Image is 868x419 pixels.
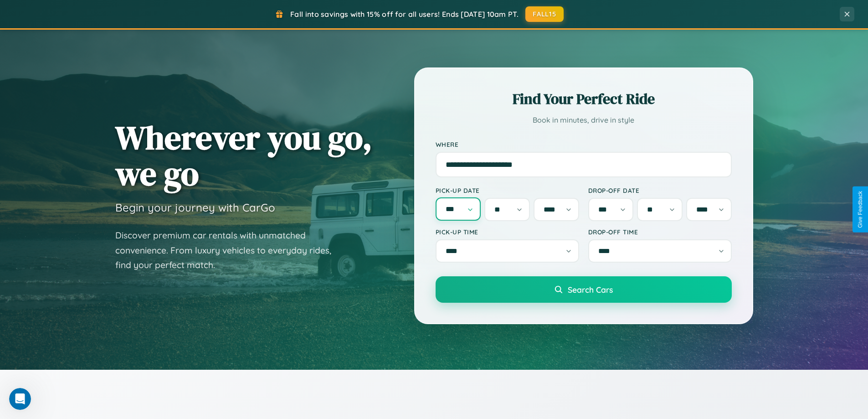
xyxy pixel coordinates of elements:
[290,10,519,19] span: Fall into savings with 15% off for all users! Ends [DATE] 10am PT.
[115,228,343,273] p: Discover premium car rentals with unmatched convenience. From luxury vehicles to everyday rides, ...
[436,89,732,109] h2: Find Your Perfect Ride
[115,201,275,214] h3: Begin your journey with CarGo
[588,228,732,236] label: Drop-off Time
[436,228,579,236] label: Pick-up Time
[9,388,31,410] iframe: Intercom live chat
[857,191,863,228] div: Give Feedback
[568,285,613,295] span: Search Cars
[588,186,732,194] label: Drop-off Date
[436,276,732,303] button: Search Cars
[436,186,579,194] label: Pick-up Date
[525,6,564,22] button: FALL15
[436,114,732,127] p: Book in minutes, drive in style
[436,140,732,148] label: Where
[115,119,372,191] h1: Wherever you go, we go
